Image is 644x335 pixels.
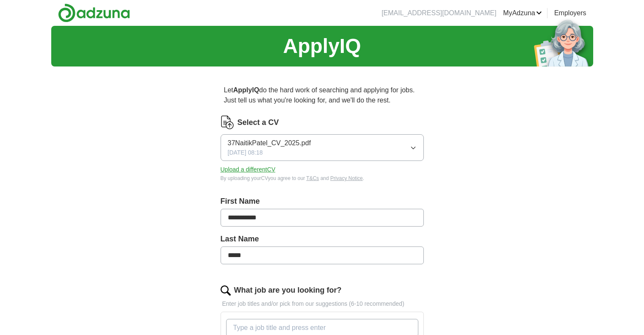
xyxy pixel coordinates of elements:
[221,285,231,296] img: search.png
[306,175,319,181] a: T&Cs
[221,82,424,109] p: Let do the hard work of searching and applying for jobs. Just tell us what you're looking for, an...
[221,165,276,174] button: Upload a differentCV
[381,8,496,18] li: [EMAIL_ADDRESS][DOMAIN_NAME]
[221,299,424,308] p: Enter job titles and/or pick from our suggestions (6-10 recommended)
[238,117,279,128] label: Select a CV
[221,174,424,182] div: By uploading your CV you agree to our and .
[58,3,130,22] img: Adzuna logo
[221,233,424,245] label: Last Name
[283,31,361,61] h1: ApplyIQ
[554,8,586,18] a: Employers
[228,148,263,157] span: [DATE] 08:18
[503,8,542,18] a: MyAdzuna
[330,175,363,181] a: Privacy Notice
[234,285,342,296] label: What job are you looking for?
[228,138,311,148] span: 37NaitikPatel_CV_2025.pdf
[221,196,424,207] label: First Name
[233,86,259,94] strong: ApplyIQ
[221,134,424,161] button: 37NaitikPatel_CV_2025.pdf[DATE] 08:18
[221,116,234,129] img: CV Icon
